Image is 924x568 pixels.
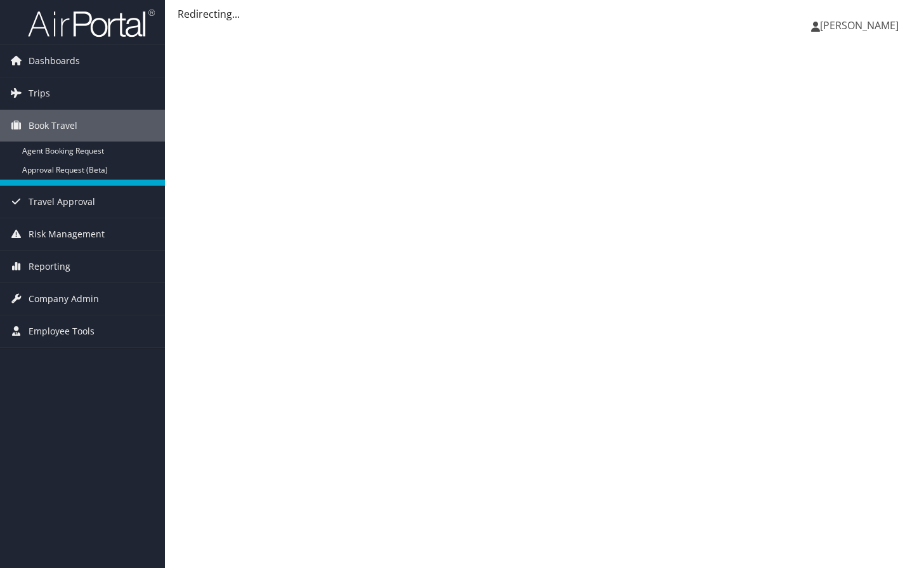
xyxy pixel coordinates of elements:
[29,218,105,250] span: Risk Management
[29,283,99,315] span: Company Admin
[29,251,70,282] span: Reporting
[28,8,155,38] img: airportal-logo.png
[29,77,50,109] span: Trips
[820,18,899,32] span: [PERSON_NAME]
[29,315,94,347] span: Employee Tools
[29,186,95,218] span: Travel Approval
[178,6,911,22] div: Redirecting...
[811,6,911,44] a: [PERSON_NAME]
[29,110,77,142] span: Book Travel
[29,45,80,77] span: Dashboards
